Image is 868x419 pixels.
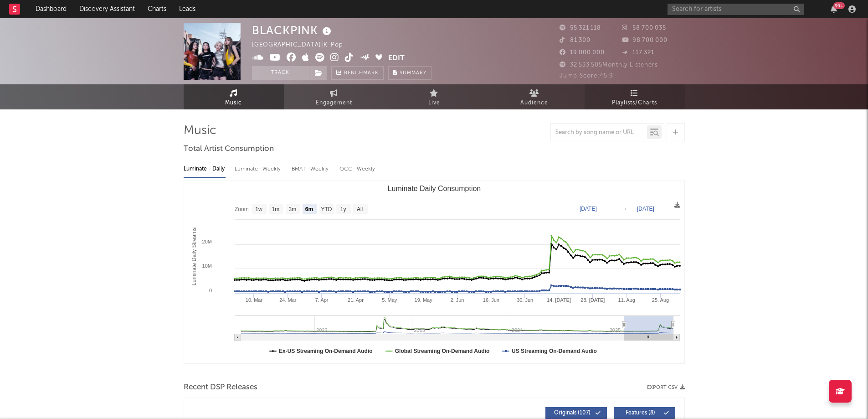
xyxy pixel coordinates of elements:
a: Live [384,84,484,109]
span: 55 321 118 [560,25,601,31]
div: BMAT - Weekly [292,161,330,177]
text: 1w [255,206,262,212]
div: Luminate - Daily [184,161,226,177]
a: Engagement [284,84,384,109]
text: 5. May [382,297,397,303]
span: 32 533 505 Monthly Listeners [560,62,658,68]
span: 19 000 000 [560,50,605,56]
span: Live [428,98,440,109]
text: → [622,206,627,212]
span: Originals ( 107 ) [551,410,593,416]
button: Features(8) [614,407,675,419]
span: 81 300 [560,37,591,43]
span: Jump Score: 45.9 [560,73,613,79]
text: 11. Aug [618,297,635,303]
text: Zoom [235,206,249,212]
text: 0 [209,288,211,293]
text: 19. May [414,297,432,303]
a: Music [184,84,284,109]
text: 28. [DATE] [580,297,605,303]
text: Global Streaming On-Demand Audio [395,348,489,354]
text: 10M [202,263,211,269]
text: [DATE] [580,206,597,212]
span: Audience [520,98,548,109]
div: Luminate - Weekly [235,161,282,177]
text: Luminate Daily Consumption [387,185,481,192]
text: YTD [321,206,332,212]
text: 10. Mar [245,297,262,303]
span: Engagement [316,98,352,109]
div: OCC - Weekly [339,161,376,177]
button: Edit [388,53,405,64]
span: Features ( 8 ) [620,410,662,416]
text: 1m [272,206,279,212]
span: Music [225,98,242,109]
span: 117 321 [622,50,654,56]
span: Total Artist Consumption [184,144,274,155]
text: 7. Apr [315,297,328,303]
button: Export CSV [647,385,685,390]
span: Recent DSP Releases [184,382,257,393]
text: 16. Jun [483,297,499,303]
input: Search by song name or URL [551,129,647,136]
button: Track [252,66,309,80]
button: Summary [388,66,431,80]
text: 3m [288,206,296,212]
text: Ex-US Streaming On-Demand Audio [279,348,373,354]
text: 2. Jun [450,297,464,303]
span: 98 700 000 [622,37,668,43]
text: 6m [305,206,313,212]
span: Playlists/Charts [612,98,657,109]
svg: Luminate Daily Consumption [184,181,684,363]
a: Playlists/Charts [585,84,685,109]
button: Originals(107) [545,407,607,419]
div: 99 + [833,2,845,9]
text: [DATE] [637,206,654,212]
input: Search for artists [668,4,804,15]
text: Luminate Daily Streams [190,228,197,285]
text: All [356,206,362,212]
text: 1y [340,206,346,212]
text: 24. Mar [279,297,297,303]
a: Audience [484,84,585,109]
button: 99+ [831,5,837,13]
text: US Streaming On-Demand Audio [512,348,597,354]
text: 20M [202,239,211,244]
div: [GEOGRAPHIC_DATA] | K-Pop [252,40,354,51]
a: Benchmark [331,66,384,80]
span: 58 700 035 [622,25,666,31]
span: Benchmark [344,68,379,79]
text: 30. Jun [517,297,533,303]
text: 25. Aug [652,297,668,303]
span: Summary [400,71,426,76]
text: 21. Apr [348,297,364,303]
div: BLACKPINK [252,23,334,38]
text: 14. [DATE] [547,297,571,303]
